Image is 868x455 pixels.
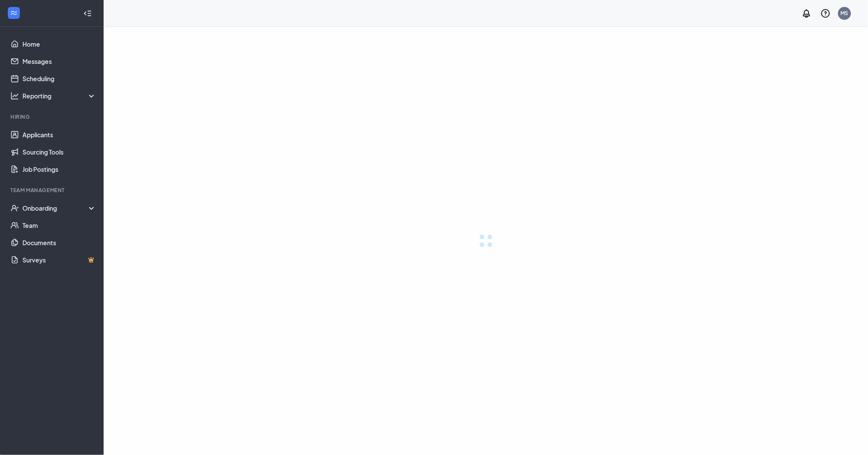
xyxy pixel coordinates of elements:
[802,8,812,19] svg: Notifications
[22,35,96,53] a: Home
[10,186,95,194] div: Team Management
[83,9,92,18] svg: Collapse
[22,204,97,212] div: Onboarding
[22,53,96,70] a: Messages
[10,92,19,100] svg: Analysis
[10,204,19,212] svg: UserCheck
[9,9,18,17] svg: WorkstreamLogo
[821,8,831,19] svg: QuestionInfo
[22,70,96,87] a: Scheduling
[22,217,96,234] a: Team
[22,251,96,269] a: SurveysCrown
[10,113,95,120] div: Hiring
[22,161,96,178] a: Job Postings
[22,234,96,251] a: Documents
[841,9,849,17] div: MS
[22,92,97,100] div: Reporting
[22,143,96,161] a: Sourcing Tools
[22,126,96,143] a: Applicants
